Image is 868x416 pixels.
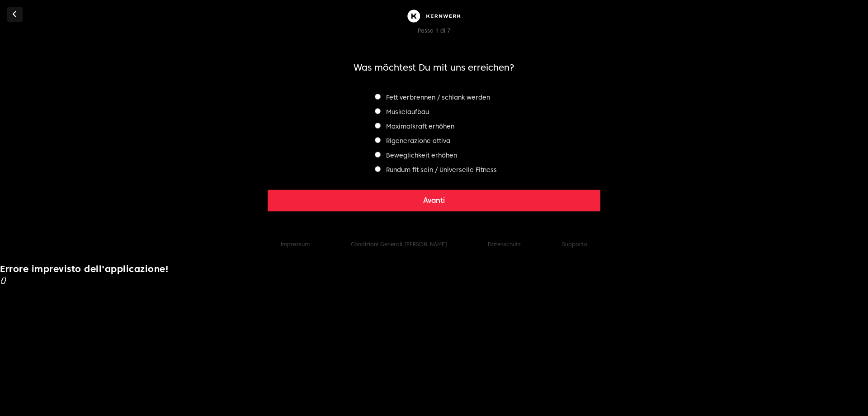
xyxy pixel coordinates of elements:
[386,108,429,115] font: Muskelaufbau
[418,27,450,34] font: Passo 1 di 7
[375,152,381,158] input: Beweglichkeit erhöhen
[375,108,381,114] input: Muskelaufbau
[375,123,381,129] input: Maximalkraft erhöhen
[386,94,490,101] font: Fett verbrennen / schlank werden
[351,241,447,248] a: Condizioni Generali [PERSON_NAME]
[281,241,310,248] a: Impressum
[488,241,521,248] a: Datenschutz
[562,241,587,248] font: Supporto
[405,7,463,25] img: Kernwerk®
[375,166,381,172] input: Rundum fit sein / Universelle Fitness
[386,152,457,159] font: Beweglichkeit erhöhen
[562,241,587,248] button: Supporto
[386,123,454,130] font: Maximalkraft erhöhen
[386,137,450,144] font: Rigenerazione attiva
[375,94,381,100] input: Fett verbrennen / schlank werden
[375,137,381,143] input: Rigenerazione attiva
[354,62,514,73] font: Was möchtest Du mit uns erreichen?
[386,166,497,173] font: Rundum fit sein / Universelle Fitness
[423,196,445,205] font: Avanti
[268,190,600,211] button: Avanti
